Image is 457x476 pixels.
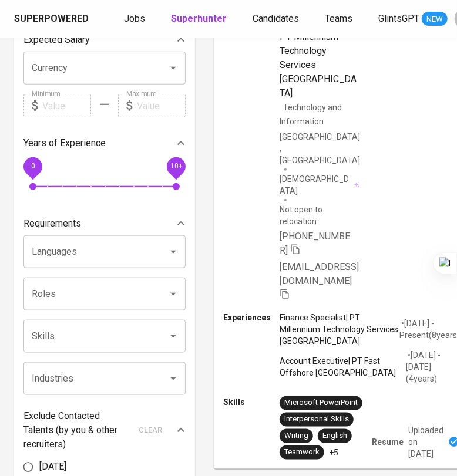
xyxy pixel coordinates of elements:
p: Requirements [23,217,81,231]
button: Open [165,370,182,387]
p: +5 [329,447,338,458]
a: Teams [325,12,355,26]
span: Candidates [253,13,299,24]
button: Open [165,60,182,76]
span: 0 [31,163,35,171]
a: Superpowered [14,12,91,26]
span: GlintsGPT [378,13,419,24]
div: Writing [284,430,308,441]
p: Account Executive | PT Fast Offshore [GEOGRAPHIC_DATA] [280,355,406,379]
b: Superhunter [171,13,227,24]
a: Jobs [124,12,147,26]
a: Candidates [253,12,301,26]
p: Exclude Contacted Talents (by you & other recruiters) [23,409,132,451]
span: [PHONE_NUMBER] [280,231,350,256]
p: Experiences [223,312,280,323]
span: [DATE] [39,460,66,474]
p: Not open to relocation [280,204,360,227]
p: Resume [372,436,404,448]
div: Interpersonal Skills [284,414,349,425]
span: NEW [422,13,448,25]
button: Open [165,328,182,345]
p: Expected Salary [23,33,90,47]
span: Jobs [124,13,145,24]
div: Exclude Contacted Talents (by you & other recruiters)clear [23,409,186,451]
span: [DEMOGRAPHIC_DATA] [280,173,352,197]
p: Years of Experience [23,136,106,150]
input: Value [137,94,186,117]
div: Microsoft PowerPoint [284,397,358,409]
span: 10+ [170,163,182,171]
span: Technology and Information [280,103,342,126]
div: Requirements [23,212,186,235]
div: Teamwork [284,447,320,458]
span: PT Millennium Technology Services [GEOGRAPHIC_DATA] [280,31,357,99]
div: Expected Salary [23,28,186,52]
p: Finance Specialist | PT Millennium Technology Services [GEOGRAPHIC_DATA] [280,312,399,347]
input: Value [42,94,91,117]
div: English [322,430,347,441]
button: Open [165,244,182,260]
a: GlintsGPT NEW [378,12,448,26]
div: Years of Experience [23,131,186,155]
div: Superpowered [14,12,89,26]
span: [EMAIL_ADDRESS][DOMAIN_NAME] [280,261,359,286]
p: Uploaded on [DATE] [408,424,443,460]
a: Superhunter [171,12,229,26]
div: [GEOGRAPHIC_DATA], [GEOGRAPHIC_DATA] [280,131,360,166]
p: Skills [223,396,280,408]
button: Open [165,286,182,302]
span: Teams [325,13,352,24]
